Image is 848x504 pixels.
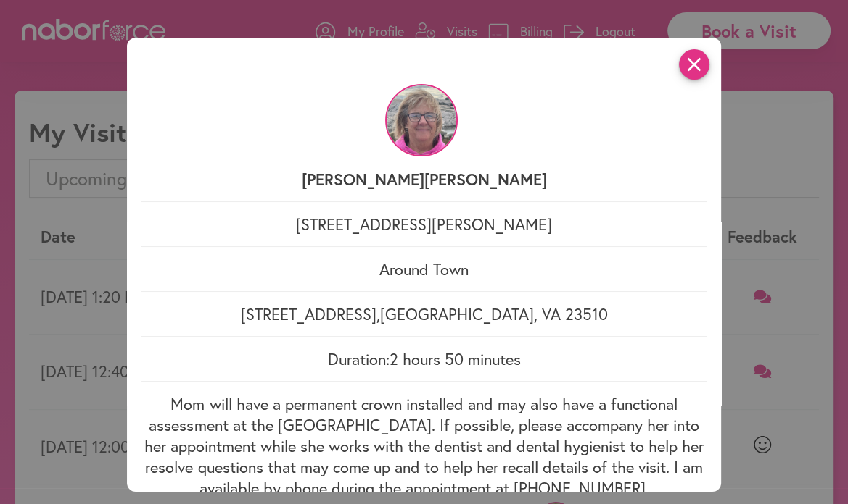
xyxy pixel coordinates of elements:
p: [STREET_ADDRESS][PERSON_NAME] [141,214,706,235]
i: close [679,49,709,80]
p: Duration: 2 hours 50 minutes [141,348,706,369]
p: Around Town [141,259,706,280]
p: Mom will have a permanent crown installed and may also have a functional assessment at the [GEOGR... [141,393,706,498]
p: [PERSON_NAME] [PERSON_NAME] [141,169,706,190]
img: pzeXRIDT6CdUNPGwFVC6 [385,84,458,156]
p: [STREET_ADDRESS] , [GEOGRAPHIC_DATA] , VA 23510 [141,303,706,324]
